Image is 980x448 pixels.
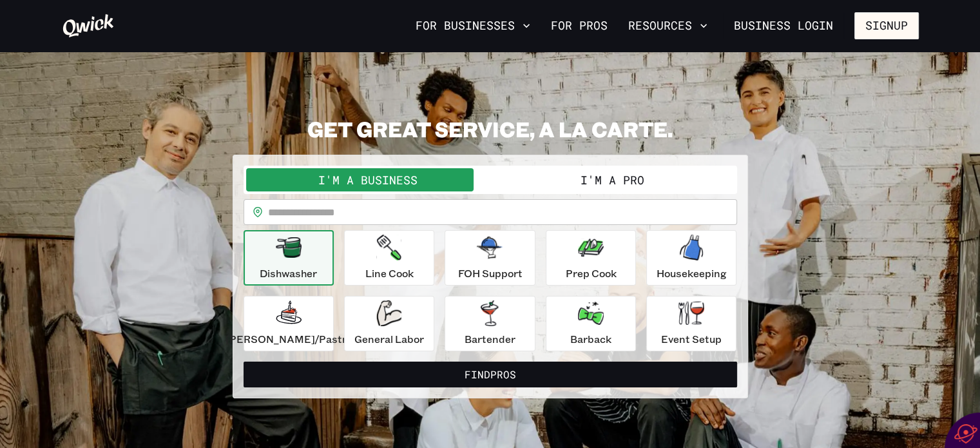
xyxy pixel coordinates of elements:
[646,230,736,286] button: Housekeeping
[445,230,535,286] button: FOH Support
[570,331,611,347] p: Barback
[233,116,748,142] h2: GET GREAT SERVICE, A LA CARTE.
[623,15,713,37] button: Resources
[490,168,735,191] button: I'm a Pro
[546,296,636,351] button: Barback
[354,331,424,347] p: General Labor
[260,266,317,281] p: Dishwasher
[723,12,844,39] a: Business Login
[410,15,535,37] button: For Businesses
[344,296,434,351] button: General Labor
[661,331,722,347] p: Event Setup
[226,331,352,347] p: [PERSON_NAME]/Pastry
[244,362,737,387] button: FindPros
[657,266,727,281] p: Housekeeping
[344,230,434,286] button: Line Cook
[465,331,515,347] p: Bartender
[646,296,736,351] button: Event Setup
[365,266,414,281] p: Line Cook
[854,12,919,39] button: Signup
[244,296,334,351] button: [PERSON_NAME]/Pastry
[546,230,636,286] button: Prep Cook
[546,15,613,37] a: For Pros
[244,230,334,286] button: Dishwasher
[445,296,535,351] button: Bartender
[565,266,616,281] p: Prep Cook
[246,168,490,191] button: I'm a Business
[457,266,522,281] p: FOH Support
